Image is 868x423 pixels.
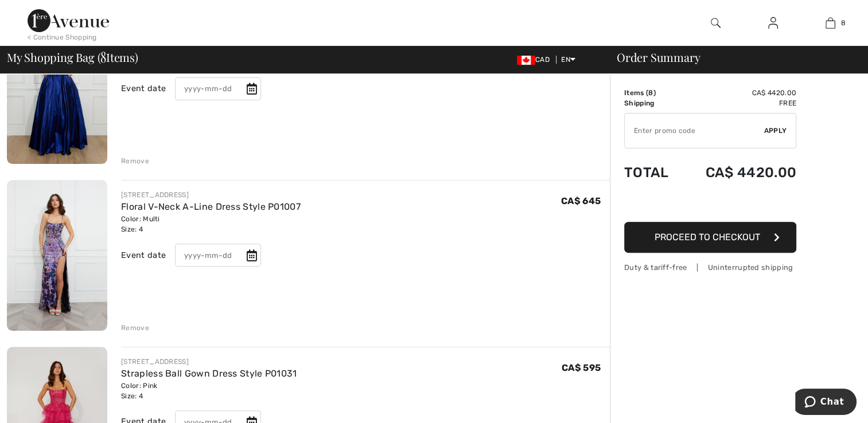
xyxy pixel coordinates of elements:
[795,389,857,417] iframe: Opens a widget where you can chat to one of our agents
[826,16,835,30] img: My Bag
[175,77,261,100] input: yyyy-mm-dd
[624,98,681,108] td: Shipping
[7,52,138,63] span: My Shopping Bag ( Items)
[121,368,297,379] a: Strapless Ball Gown Dress Style P01031
[517,56,535,65] img: Canadian Dollar
[625,113,764,148] input: Promo code
[121,156,149,166] div: Remove
[121,381,297,401] div: Color: Pink Size: 4
[561,195,601,206] span: CA$ 645
[561,56,575,64] span: EN
[7,14,107,164] img: Strapless A-Line Dress Style P00835
[759,16,787,30] a: Sign In
[711,16,721,30] img: search the website
[681,98,796,108] td: Free
[121,201,301,212] a: Floral V-Neck A-Line Dress Style P01007
[7,180,107,331] img: Floral V-Neck A-Line Dress Style P01007
[121,214,301,234] div: Color: Multi Size: 4
[175,244,261,267] input: yyyy-mm-dd
[562,362,601,373] span: CA$ 595
[28,32,97,42] div: < Continue Shopping
[121,249,166,262] div: Event date
[121,190,301,200] div: [STREET_ADDRESS]
[121,357,297,367] div: [STREET_ADDRESS]
[681,153,796,192] td: CA$ 4420.00
[764,126,787,136] span: Apply
[841,18,846,28] span: 8
[603,52,861,63] div: Order Summary
[768,16,778,30] img: My Info
[681,88,796,98] td: CA$ 4420.00
[517,56,554,64] span: CAD
[121,83,166,95] div: Event date
[624,262,796,273] div: Duty & tariff-free | Uninterrupted shipping
[624,222,796,253] button: Proceed to Checkout
[802,16,858,30] a: 8
[100,49,106,64] span: 8
[655,232,760,242] span: Proceed to Checkout
[624,192,796,218] iframe: PayPal-paypal
[648,89,653,97] span: 8
[624,153,681,192] td: Total
[121,323,149,333] div: Remove
[624,88,681,98] td: Items ( )
[28,9,109,32] img: 1ère Avenue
